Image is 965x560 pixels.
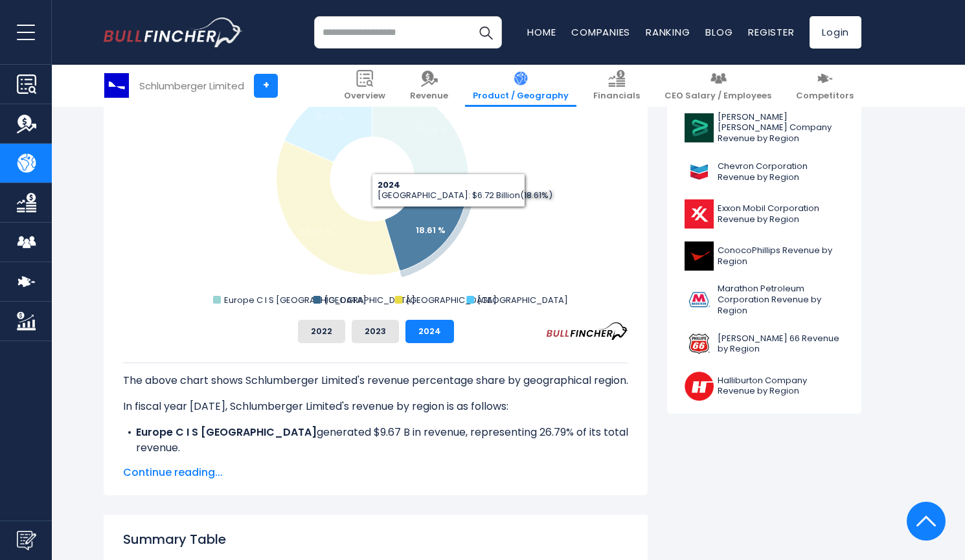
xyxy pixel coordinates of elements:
[718,245,844,267] span: ConocoPhillips Revenue by Region
[718,375,844,398] span: Halliburton Company Revenue by Region
[123,425,628,456] li: generated $9.67 B in revenue, representing 26.79% of its total revenue.
[410,91,448,102] span: Revenue
[477,294,568,306] text: [GEOGRAPHIC_DATA]
[677,196,852,232] a: Exxon Mobil Corporation Revenue by Region
[748,25,794,39] a: Register
[136,425,317,440] b: Europe C I S [GEOGRAPHIC_DATA]
[705,25,732,39] a: Blog
[298,320,345,343] button: 2022
[299,226,334,238] text: 36.09 %
[336,65,393,107] a: Overview
[473,91,569,102] span: Product / Geography
[677,238,852,274] a: ConocoPhillips Revenue by Region
[344,91,385,102] span: Overview
[139,78,244,93] div: Schlumberger Limited
[685,157,714,186] img: CVX logo
[677,326,852,362] a: [PERSON_NAME] 66 Revenue by Region
[718,284,844,317] span: Marathon Petroleum Corporation Revenue by Region
[123,456,628,471] li: generated $6.72 B in revenue, representing 18.61% of its total revenue.
[416,224,446,236] text: 18.61 %
[685,372,714,401] img: HAL logo
[685,199,714,229] img: XOM logo
[414,124,448,136] text: 26.79 %
[406,294,497,306] text: [GEOGRAPHIC_DATA]
[315,111,345,123] text: 18.51 %
[788,65,861,107] a: Competitors
[677,154,852,190] a: Chevron Corporation Revenue by Region
[405,320,454,343] button: 2024
[685,286,714,315] img: MPC logo
[123,50,628,309] svg: Schlumberger Limited's Revenue Share by Region
[593,91,640,102] span: Financials
[685,330,714,359] img: PSX logo
[123,530,628,549] h2: Summary Table
[677,368,852,404] a: Halliburton Company Revenue by Region
[685,113,714,142] img: BKR logo
[104,17,243,47] a: Go to homepage
[718,112,844,145] span: [PERSON_NAME] [PERSON_NAME] Company Revenue by Region
[324,294,415,306] text: [GEOGRAPHIC_DATA]
[123,399,628,414] p: In fiscal year [DATE], Schlumberger Limited's revenue by region is as follows:
[677,109,852,148] a: [PERSON_NAME] [PERSON_NAME] Company Revenue by Region
[123,465,628,480] span: Continue reading...
[685,241,714,271] img: COP logo
[104,17,243,47] img: bullfincher logo
[465,65,576,107] a: Product / Geography
[527,25,556,39] a: Home
[224,294,367,306] text: Europe C I S [GEOGRAPHIC_DATA]
[718,203,844,225] span: Exxon Mobil Corporation Revenue by Region
[571,25,630,39] a: Companies
[646,25,690,39] a: Ranking
[657,65,779,107] a: CEO Salary / Employees
[254,74,278,98] a: +
[585,65,648,107] a: Financials
[352,320,399,343] button: 2023
[718,161,844,183] span: Chevron Corporation Revenue by Region
[104,73,129,98] img: SLB logo
[718,333,844,355] span: [PERSON_NAME] 66 Revenue by Region
[677,280,852,320] a: Marathon Petroleum Corporation Revenue by Region
[402,65,456,107] a: Revenue
[136,456,252,471] b: [GEOGRAPHIC_DATA]
[810,16,861,49] a: Login
[470,16,502,49] button: Search
[796,91,854,102] span: Competitors
[123,373,628,388] p: The above chart shows Schlumberger Limited's revenue percentage share by geographical region.
[664,91,771,102] span: CEO Salary / Employees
